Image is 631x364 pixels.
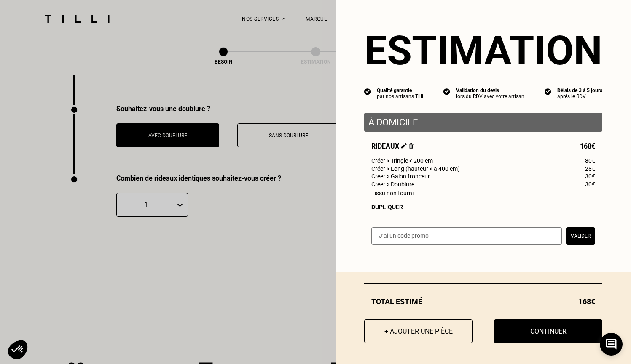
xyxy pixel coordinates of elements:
img: icon list info [443,88,450,95]
div: Total estimé [364,297,602,306]
section: Estimation [364,27,602,74]
span: Rideaux [371,142,414,150]
button: Continuer [494,319,602,343]
span: 30€ [585,181,595,188]
input: J‘ai un code promo [371,227,562,245]
p: À domicile [368,117,598,128]
div: par nos artisans Tilli [377,93,423,99]
span: Créer > Long (hauteur < à 400 cm) [371,165,460,172]
div: Validation du devis [456,88,524,93]
span: 30€ [585,173,595,180]
span: 168€ [578,297,595,306]
span: 28€ [585,165,595,172]
span: Créer > Doublure [371,181,414,188]
img: icon list info [545,88,551,95]
img: icon list info [364,88,371,95]
div: après le RDV [557,93,602,99]
div: Qualité garantie [377,88,423,93]
div: lors du RDV avec votre artisan [456,93,524,99]
span: Tissu non fourni [371,190,414,197]
button: + Ajouter une pièce [364,319,473,343]
img: Éditer [401,143,407,149]
span: Créer > Tringle < 200 cm [371,157,433,164]
img: Supprimer [409,143,414,149]
button: Valider [566,227,595,245]
span: 80€ [585,157,595,164]
span: 168€ [580,142,595,150]
div: Dupliquer [371,204,595,210]
span: Créer > Galon fronceur [371,173,430,180]
div: Délais de 3 à 5 jours [557,88,602,93]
